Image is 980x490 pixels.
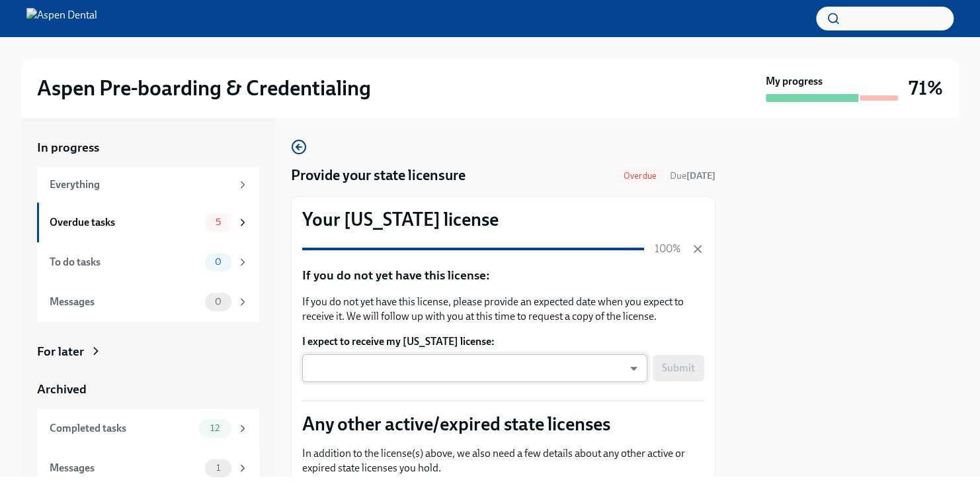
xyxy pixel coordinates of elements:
[616,171,665,181] span: Overdue
[302,446,704,475] p: In addition to the license(s) above, we also need a few details about any other active or expired...
[50,295,200,309] div: Messages
[302,267,704,284] p: If you do not yet have this license:
[291,166,466,185] h4: Provide your state licensure
[202,423,227,433] span: 12
[302,295,704,324] p: If you do not yet have this license, please provide an expected date when you expect to receive i...
[37,139,259,156] a: In progress
[50,215,200,230] div: Overdue tasks
[37,203,259,242] a: Overdue tasks5
[37,282,259,322] a: Messages0
[208,463,228,473] span: 1
[302,207,704,231] p: Your [US_STATE] license
[37,167,259,203] a: Everything
[37,448,259,488] a: Messages1
[766,74,823,89] strong: My progress
[37,75,371,101] h2: Aspen Pre-boarding & Credentialing
[208,217,229,227] span: 5
[207,257,229,267] span: 0
[37,409,259,448] a: Completed tasks12
[909,76,943,100] h3: 71%
[302,354,647,382] div: ​
[50,177,231,192] div: Everything
[50,421,193,436] div: Completed tasks
[37,343,84,360] div: For later
[686,170,715,181] strong: [DATE]
[37,242,259,282] a: To do tasks0
[26,8,97,29] img: Aspen Dental
[302,412,704,436] p: Any other active/expired state licenses
[302,334,704,349] label: I expect to receive my [US_STATE] license:
[37,381,259,398] a: Archived
[207,297,229,307] span: 0
[670,170,715,181] span: Due
[655,242,680,256] p: 100%
[50,461,200,475] div: Messages
[37,343,259,360] a: For later
[50,255,200,269] div: To do tasks
[670,170,715,182] span: July 20th, 2025 09:00
[691,242,704,256] button: Cancel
